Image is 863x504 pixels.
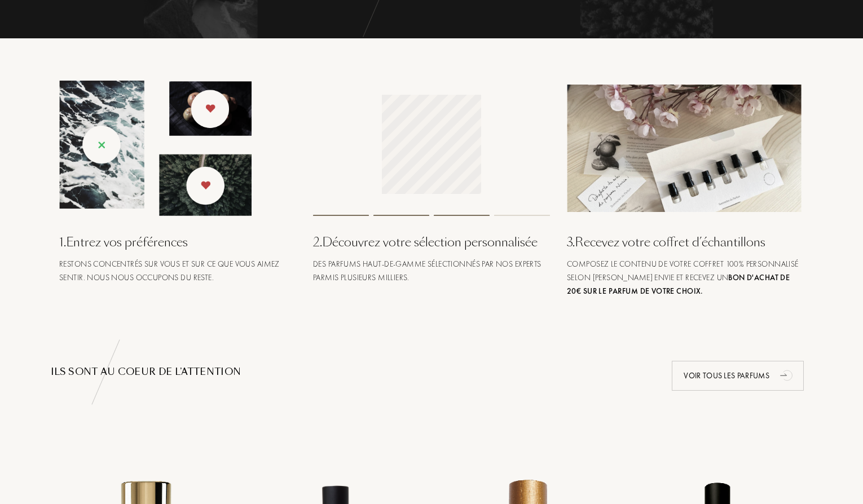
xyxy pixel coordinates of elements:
[51,365,812,379] div: ILS SONT au COEUR de l’attention
[313,233,550,251] div: 2 . Découvrez votre sélection personnalisée
[567,85,804,212] img: box_landing_top.png
[59,233,296,251] div: 1 . Entrez vos préférences
[663,361,812,391] a: Voir tous les parfumsanimation
[776,364,799,386] div: animation
[672,361,804,391] div: Voir tous les parfums
[567,233,804,251] div: 3 . Recevez votre coffret d’échantillons
[313,257,550,284] div: Des parfums haut-de-gamme sélectionnés par nos experts parmis plusieurs milliers.
[59,257,296,284] div: Restons concentrés sur vous et sur ce que vous aimez sentir. Nous nous occupons du reste.
[567,259,799,296] span: Composez le contenu de votre coffret 100% personnalisé selon [PERSON_NAME] envie et recevez un
[59,81,252,216] img: landing_swipe.png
